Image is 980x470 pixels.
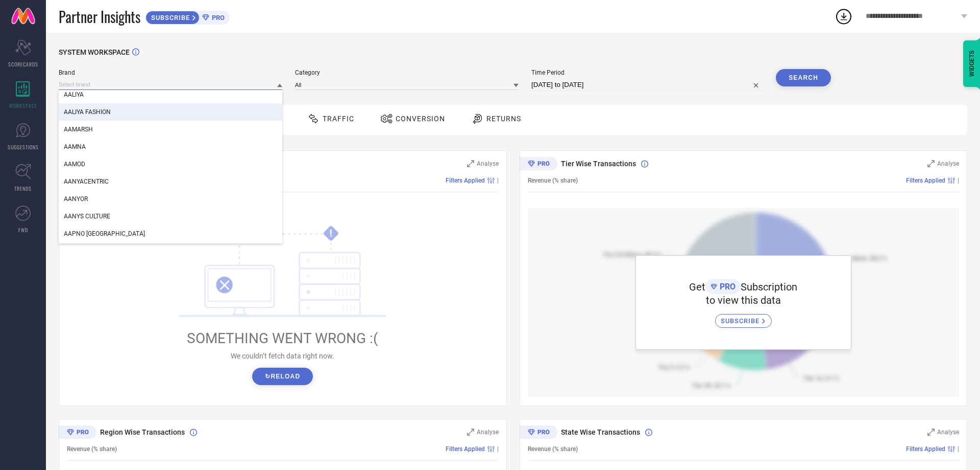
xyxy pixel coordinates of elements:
[64,126,93,133] span: AAMARSH
[59,48,130,56] span: SYSTEM WORKSPACE
[64,230,145,237] span: AAPNO [GEOGRAPHIC_DATA]
[187,330,378,347] span: SOMETHING WENT WRONG :(
[59,173,282,190] div: AANYACENTRIC
[59,242,282,260] div: AARA
[528,177,578,184] span: Revenue (% share)
[927,429,935,436] svg: Zoom
[59,190,282,208] div: AANYOR
[209,14,225,21] span: PRO
[9,102,37,109] span: WORKSPACE
[14,185,32,192] span: TRENDS
[100,428,185,436] span: Region Wise Transactions
[64,143,86,150] span: AAMNA
[396,115,445,123] span: Conversion
[467,160,474,167] svg: Zoom
[528,445,578,453] span: Revenue (% share)
[64,178,109,185] span: AANYACENTRIC
[467,429,474,436] svg: Zoom
[59,225,282,242] div: AAPNO RAJASTHAN
[937,429,959,436] span: Analyse
[59,208,282,225] div: AANYS CULTURE
[906,445,945,453] span: Filters Applied
[717,282,736,292] span: PRO
[18,226,28,234] span: FWD
[561,160,636,168] span: Tier Wise Transactions
[8,60,38,68] span: SCORECARDS
[531,69,763,76] span: Time Period
[937,160,959,167] span: Analyse
[927,160,935,167] svg: Zoom
[477,160,499,167] span: Analyse
[715,306,772,328] a: SUBSCRIBE
[721,317,762,325] span: SUBSCRIBE
[64,108,111,116] span: AALIYA FASHION
[741,281,797,293] span: Subscription
[59,155,282,173] div: AAMOD
[497,445,499,453] span: |
[446,177,485,184] span: Filters Applied
[561,428,640,436] span: State Wise Transactions
[497,177,499,184] span: |
[446,445,485,453] span: Filters Applied
[486,115,521,123] span: Returns
[906,177,945,184] span: Filters Applied
[689,281,705,293] span: Get
[252,368,313,385] button: ↻Reload
[64,213,110,220] span: AANYS CULTURE
[64,195,88,203] span: AANYOR
[59,138,282,155] div: AAMNA
[958,445,959,453] span: |
[323,115,354,123] span: Traffic
[145,8,230,25] a: SUBSCRIBEPRO
[531,79,763,91] input: Select time period
[706,294,781,306] span: to view this data
[59,79,282,90] input: Select brand
[958,177,959,184] span: |
[146,14,192,21] span: SUBSCRIBE
[59,103,282,121] div: AALIYA FASHION
[59,86,282,103] div: AALIYA
[835,7,853,26] div: Open download list
[59,69,282,76] span: Brand
[67,445,117,453] span: Revenue (% share)
[231,352,334,360] span: We couldn’t fetch data right now.
[295,69,519,76] span: Category
[477,429,499,436] span: Analyse
[59,426,96,441] div: Premium
[64,161,85,168] span: AAMOD
[8,143,39,151] span: SUGGESTIONS
[59,121,282,138] div: AAMARSH
[520,426,557,441] div: Premium
[64,91,84,98] span: AALIYA
[330,228,332,239] tspan: !
[520,157,557,172] div: Premium
[776,69,831,86] button: Search
[59,6,140,27] span: Partner Insights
